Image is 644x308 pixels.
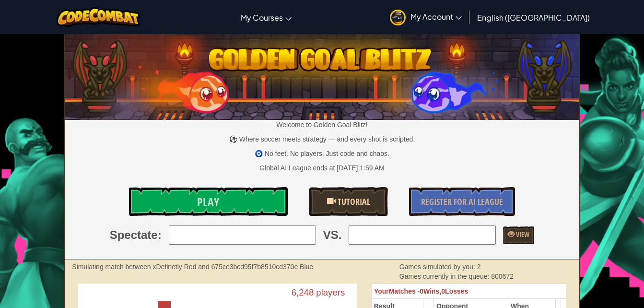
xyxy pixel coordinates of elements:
[477,12,590,23] span: English ([GEOGRAPHIC_DATA])
[158,227,162,243] span: :
[236,4,296,30] a: My Courses
[65,120,579,130] p: Welcome to Golden Goal Blitz!
[371,284,566,299] th: 0 0
[309,187,388,216] a: Tutorial
[72,263,313,271] strong: Simulating match between xDefinetly Red and 675ce3bcd95f7b8510cd370e Blue
[410,12,462,22] span: My Account
[390,10,406,25] img: avatar
[292,287,345,297] text: 6,248 players
[65,134,579,144] p: ⚽ Where soccer meets strategy — and every shot is scripted.
[389,287,420,295] span: Matches -
[399,272,491,280] span: Games currently in the queue:
[445,287,468,295] span: Losses
[197,194,219,210] span: Play
[323,227,342,243] span: VS.
[65,30,579,120] img: Golden Goal
[399,263,477,271] span: Games simulated by you:
[385,2,467,32] a: My Account
[409,187,515,216] a: Register for AI League
[241,12,283,23] span: My Courses
[57,7,141,27] img: CodeCombat logo
[515,230,529,239] span: View
[421,196,503,208] span: Register for AI League
[423,287,441,295] span: Wins,
[472,4,595,30] a: English ([GEOGRAPHIC_DATA])
[110,227,158,243] span: Spectate
[259,163,384,173] div: Global AI League ends at [DATE] 1:59 AM
[336,196,370,208] span: Tutorial
[491,272,514,280] span: 800672
[374,287,389,295] span: Your
[477,263,481,271] span: 2
[65,149,579,158] p: 🧿 No feet. No players. Just code and chaos.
